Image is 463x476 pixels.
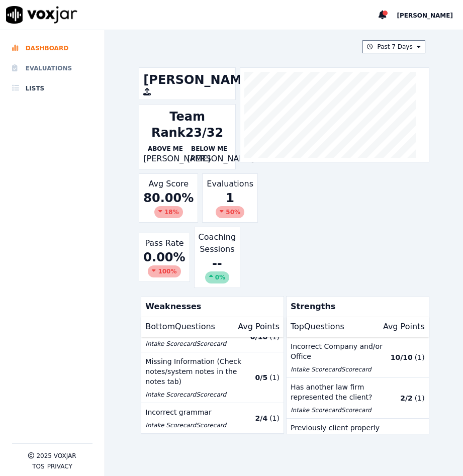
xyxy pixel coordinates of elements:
[36,452,76,460] p: 2025 Voxjar
[143,153,187,165] p: [PERSON_NAME]
[205,271,229,283] div: 0%
[287,378,429,419] button: Has another law firm represented the client? Intake ScorecardScorecard 2/2 (1)
[47,462,72,470] button: Privacy
[143,249,185,277] div: 0.00 %
[216,206,244,218] div: 50 %
[287,297,425,317] p: Strengths
[287,337,429,378] button: Incorrect Company and/or Office Intake ScorecardScorecard 10/10 (1)
[291,382,391,402] p: Has another law firm represented the client?
[145,391,246,399] p: Intake Scorecard Scorecard
[143,190,194,218] div: 80.00 %
[32,462,44,470] button: TOS
[255,372,268,383] p: 0 / 5
[145,356,246,387] p: Missing Information (Check notes/system notes in the notes tab)
[143,145,187,153] p: Above Me
[194,227,240,288] div: Coaching Sessions
[291,321,344,333] p: Top Questions
[269,372,280,383] p: ( 1 )
[139,233,190,282] div: Pass Rate
[291,365,391,373] p: Intake Scorecard Scorecard
[6,6,77,24] img: voxjar logo
[12,78,92,99] a: Lists
[202,173,258,223] div: Evaluations
[141,322,284,352] button: Incorrect Severity Level Intake ScorecardScorecard 0/10 (1)
[12,38,92,58] a: Dashboard
[415,352,425,362] p: ( 1 )
[145,407,246,417] p: Incorrect grammar
[397,9,463,21] button: [PERSON_NAME]
[188,153,231,165] p: [PERSON_NAME]
[207,190,253,218] div: 1
[397,12,453,19] span: [PERSON_NAME]
[287,419,429,459] button: Previously client properly noted in questions Intake ScorecardScorecard 2/2 (1)
[199,255,236,283] div: --
[238,321,280,333] p: Avg Points
[141,403,284,434] button: Incorrect grammar Intake ScorecardScorecard 2/4 (1)
[143,109,231,141] div: Team Rank 23/32
[143,72,231,88] h1: [PERSON_NAME]
[12,58,92,78] a: Evaluations
[145,321,215,333] p: Bottom Questions
[383,321,425,333] p: Avg Points
[415,393,425,403] p: ( 1 )
[145,421,246,429] p: Intake Scorecard Scorecard
[139,173,198,223] div: Avg Score
[400,393,413,403] p: 2 / 2
[291,406,391,414] p: Intake Scorecard Scorecard
[291,341,391,361] p: Incorrect Company and/or Office
[291,423,391,443] p: Previously client properly noted in questions
[148,265,180,277] div: 100 %
[188,145,231,153] p: Below Me
[391,352,413,362] p: 10 / 10
[145,340,246,348] p: Intake Scorecard Scorecard
[141,352,284,403] button: Missing Information (Check notes/system notes in the notes tab) Intake ScorecardScorecard 0/5 (1)
[255,413,268,423] p: 2 / 4
[269,413,280,423] p: ( 1 )
[141,297,280,317] p: Weaknesses
[362,40,425,53] button: Past 7 Days
[154,206,183,218] div: 18 %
